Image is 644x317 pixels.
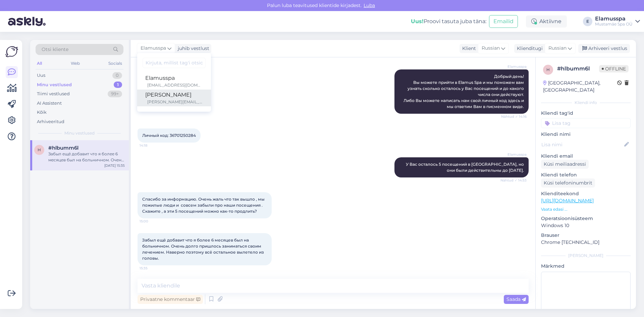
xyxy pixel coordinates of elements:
span: Спасибо за информацию. Очень жаль что так вышло , мы пожилые люди и совсем забыли про наши посеще... [142,197,266,214]
span: Личный код: 36701250284 [142,133,196,138]
div: [DATE] 15:35 [104,163,125,168]
div: E [583,17,592,26]
p: Märkmed [541,263,631,270]
p: Kliendi tag'id [541,110,631,117]
span: У Вас осталось 5 посещений в [GEOGRAPHIC_DATA], но они были действительны до [DATE]. [406,162,525,173]
div: Mustamäe Spa OÜ [595,21,633,27]
span: Saada [506,296,526,302]
span: 15:35 [140,266,165,271]
div: Küsi telefoninumbrit [541,178,595,188]
div: Socials [107,59,123,68]
span: Elamusspa [141,45,166,52]
div: Privaatne kommentaar [138,295,203,304]
div: AI Assistent [37,100,62,107]
p: Windows 10 [541,222,631,229]
div: # hlbumm6l [557,65,599,73]
span: Russian [548,45,567,52]
span: Otsi kliente [42,46,68,53]
p: Vaata edasi ... [541,206,631,212]
div: Tiimi vestlused [37,91,70,97]
div: Aktiivne [526,15,567,28]
span: Elamusspa [501,152,527,157]
span: Russian [482,45,500,52]
div: [PERSON_NAME] [145,91,203,99]
span: Nähtud ✓ 14:16 [501,114,527,119]
div: [PERSON_NAME] [541,253,631,259]
p: Kliendi email [541,153,631,160]
div: Klienditugi [514,45,543,52]
span: #hlbumm6l [48,145,78,151]
span: Elamusspa [501,64,527,69]
p: Kliendi telefon [541,171,631,178]
span: Nähtud ✓ 14:53 [500,178,527,183]
div: Web [69,59,81,68]
div: 0 [112,72,122,79]
span: Забыл ещё добавит что я более 6 месяцев был на больничном. Очень долго пришлось заниматься своим ... [142,237,265,261]
span: h [38,147,41,152]
img: Askly Logo [5,45,18,58]
div: Küsi meiliaadressi [541,160,589,169]
span: h [546,67,550,72]
div: Elamusspa [595,16,633,21]
div: Arhiveeri vestlus [578,44,630,53]
span: 14:18 [140,143,165,148]
div: [EMAIL_ADDRESS][DOMAIN_NAME] [147,82,203,88]
span: 15:00 [140,219,165,224]
div: [GEOGRAPHIC_DATA], [GEOGRAPHIC_DATA] [543,80,617,94]
span: Luba [362,2,377,8]
div: 99+ [108,91,122,97]
input: Lisa tag [541,118,631,128]
input: Lisa nimi [541,141,623,148]
div: Arhiveeritud [37,118,64,125]
p: Chrome [TECHNICAL_ID] [541,239,631,246]
p: Operatsioonisüsteem [541,215,631,222]
div: Klient [460,45,476,52]
button: Emailid [489,15,518,28]
div: Kliendi info [541,100,631,106]
div: Minu vestlused [37,82,72,88]
div: [PERSON_NAME][EMAIL_ADDRESS][DOMAIN_NAME] [147,99,203,105]
div: Proovi tasuta juba täna: [411,17,486,25]
div: Забыл ещё добавит что я более 6 месяцев был на больничном. Очень долго пришлось заниматься своим ... [48,151,125,163]
a: Elamusspa[EMAIL_ADDRESS][DOMAIN_NAME] [137,73,211,90]
p: Brauser [541,232,631,239]
p: Kliendi nimi [541,131,631,138]
input: Kirjuta, millist tag'i otsid [143,58,206,68]
div: Uus [37,72,45,79]
a: [URL][DOMAIN_NAME] [541,198,594,204]
div: Kõik [37,109,47,116]
div: juhib vestlust [175,45,209,52]
div: 1 [114,82,122,88]
span: Minu vestlused [64,130,95,136]
p: Klienditeekond [541,190,631,197]
a: ElamusspaMustamäe Spa OÜ [595,16,640,27]
a: [PERSON_NAME][PERSON_NAME][EMAIL_ADDRESS][DOMAIN_NAME] [137,90,211,106]
b: Uus! [411,18,424,24]
span: Offline [599,65,629,72]
div: All [36,59,43,68]
div: Elamusspa [145,74,203,82]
